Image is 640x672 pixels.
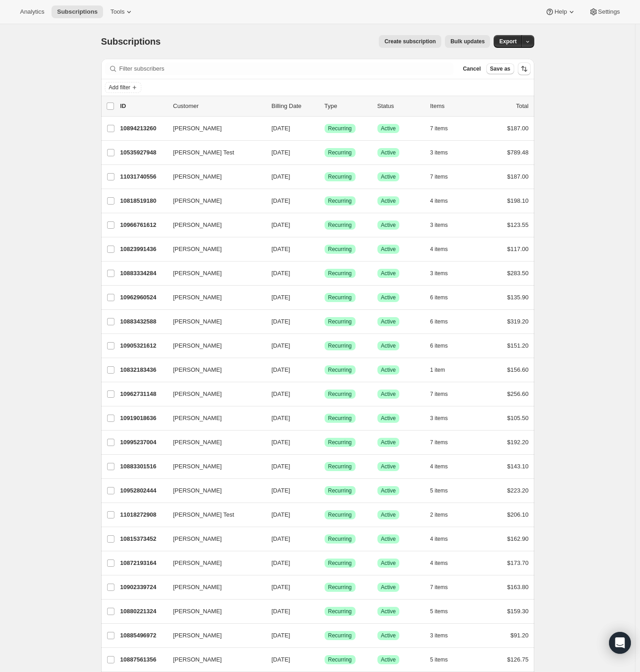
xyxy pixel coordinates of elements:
[272,270,290,277] span: [DATE]
[381,342,396,349] span: Active
[430,102,476,111] div: Items
[507,366,529,373] span: $156.60
[173,655,222,664] span: [PERSON_NAME]
[272,487,290,494] span: [DATE]
[168,194,259,208] button: [PERSON_NAME]
[507,439,529,446] span: $192.20
[120,221,166,230] p: 10966761612
[507,463,529,470] span: $143.10
[173,390,222,399] span: [PERSON_NAME]
[120,559,166,568] p: 10872193164
[328,487,352,494] span: Recurring
[173,221,222,230] span: [PERSON_NAME]
[328,415,352,422] span: Recurring
[507,173,529,180] span: $187.00
[430,315,458,328] button: 6 items
[120,486,166,495] p: 10952802444
[328,632,352,639] span: Recurring
[119,62,454,75] input: Filter subscribers
[328,584,352,591] span: Recurring
[430,487,448,494] span: 5 items
[120,148,166,157] p: 10535927948
[430,412,458,425] button: 3 items
[430,246,448,253] span: 4 items
[507,608,529,615] span: $159.30
[168,556,259,570] button: [PERSON_NAME]
[168,652,259,667] button: [PERSON_NAME]
[120,508,529,521] div: 11018272908[PERSON_NAME] Test[DATE]SuccessRecurringSuccessActive2 items$206.10
[120,388,529,400] div: 10962731148[PERSON_NAME][DATE]SuccessRecurringSuccessActive7 items$256.60
[430,146,458,159] button: 3 items
[328,656,352,663] span: Recurring
[430,656,448,663] span: 5 items
[381,294,396,301] span: Active
[272,535,290,542] span: [DATE]
[507,197,529,204] span: $198.10
[173,486,222,495] span: [PERSON_NAME]
[173,245,222,254] span: [PERSON_NAME]
[120,460,529,473] div: 10883301516[PERSON_NAME][DATE]SuccessRecurringSuccessActive4 items$143.10
[168,145,259,160] button: [PERSON_NAME] Test
[168,483,259,498] button: [PERSON_NAME]
[486,63,514,74] button: Save as
[381,463,396,470] span: Active
[173,172,222,181] span: [PERSON_NAME]
[173,196,222,205] span: [PERSON_NAME]
[120,243,529,256] div: 10823991436[PERSON_NAME][DATE]SuccessRecurringSuccessActive4 items$117.00
[120,534,166,544] p: 10815373452
[272,197,290,204] span: [DATE]
[430,584,448,591] span: 7 items
[430,463,448,470] span: 4 items
[173,583,222,592] span: [PERSON_NAME]
[120,146,529,159] div: 10535927948[PERSON_NAME] Test[DATE]SuccessRecurringSuccessActive3 items$789.48
[168,532,259,546] button: [PERSON_NAME]
[173,462,222,471] span: [PERSON_NAME]
[430,149,448,156] span: 3 items
[430,436,458,449] button: 7 items
[120,102,166,111] p: ID
[272,294,290,301] span: [DATE]
[272,173,290,180] span: [DATE]
[507,487,529,494] span: $223.20
[381,487,396,494] span: Active
[430,122,458,135] button: 7 items
[168,580,259,595] button: [PERSON_NAME]
[120,484,529,497] div: 10952802444[PERSON_NAME][DATE]SuccessRecurringSuccessActive5 items$223.20
[430,557,458,569] button: 4 items
[430,484,458,497] button: 5 items
[516,102,528,111] p: Total
[518,62,531,75] button: Sort the results
[272,125,290,132] span: [DATE]
[120,436,529,449] div: 10995237004[PERSON_NAME][DATE]SuccessRecurringSuccessActive7 items$192.20
[507,246,529,252] span: $117.00
[494,35,522,48] button: Export
[168,242,259,256] button: [PERSON_NAME]
[430,415,448,422] span: 3 items
[507,318,529,325] span: $319.20
[430,219,458,231] button: 3 items
[328,221,352,229] span: Recurring
[430,608,448,615] span: 5 items
[430,460,458,473] button: 4 items
[381,390,396,398] span: Active
[173,534,222,544] span: [PERSON_NAME]
[328,535,352,543] span: Recurring
[120,365,166,374] p: 10832183436
[430,197,448,205] span: 4 items
[168,363,259,377] button: [PERSON_NAME]
[120,245,166,254] p: 10823991436
[173,148,234,157] span: [PERSON_NAME] Test
[583,5,625,18] button: Settings
[430,294,448,301] span: 6 items
[507,149,529,156] span: $789.48
[381,632,396,639] span: Active
[168,604,259,619] button: [PERSON_NAME]
[120,462,166,471] p: 10883301516
[507,270,529,277] span: $283.50
[120,607,166,616] p: 10880221324
[120,122,529,135] div: 10894213260[PERSON_NAME][DATE]SuccessRecurringSuccessActive7 items$187.00
[120,557,529,569] div: 10872193164[PERSON_NAME][DATE]SuccessRecurringSuccessActive4 items$173.70
[507,415,529,421] span: $105.50
[507,390,529,397] span: $256.60
[507,342,529,349] span: $151.20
